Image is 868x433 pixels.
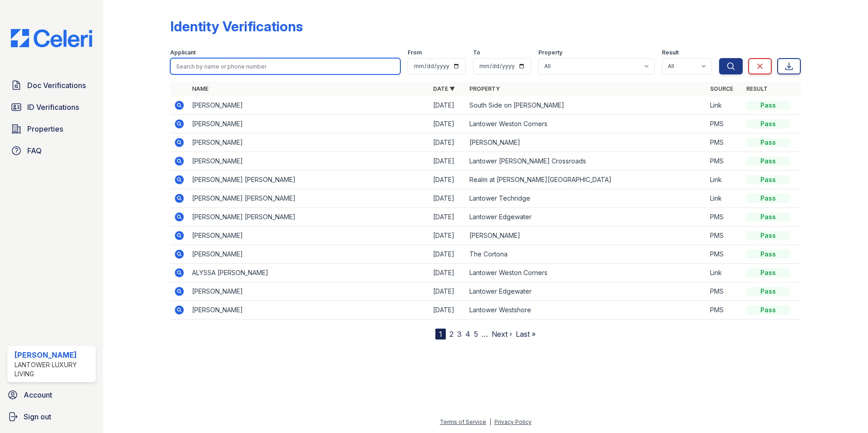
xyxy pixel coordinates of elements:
[15,349,92,360] div: [PERSON_NAME]
[24,411,51,422] span: Sign out
[170,58,400,74] input: Search by name or phone number
[469,85,500,92] a: Property
[429,264,466,282] td: [DATE]
[429,301,466,320] td: [DATE]
[474,330,478,339] a: 5
[188,152,429,171] td: [PERSON_NAME]
[492,330,512,339] a: Next ›
[433,85,455,92] a: Date ▼
[27,123,63,134] span: Properties
[449,330,454,339] a: 2
[482,329,488,340] span: …
[440,418,486,425] a: Terms of Service
[706,189,743,208] td: Link
[746,175,790,184] div: Pass
[27,145,42,156] span: FAQ
[188,301,429,320] td: [PERSON_NAME]
[746,212,790,221] div: Pass
[466,96,707,115] td: South Side on [PERSON_NAME]
[188,171,429,189] td: [PERSON_NAME] [PERSON_NAME]
[188,96,429,115] td: [PERSON_NAME]
[27,80,86,91] span: Doc Verifications
[466,171,707,189] td: Realm at [PERSON_NAME][GEOGRAPHIC_DATA]
[706,208,743,226] td: PMS
[4,408,99,426] a: Sign out
[408,49,422,56] label: From
[706,264,743,282] td: Link
[7,120,96,138] a: Properties
[429,133,466,152] td: [DATE]
[435,329,446,340] div: 1
[188,245,429,264] td: [PERSON_NAME]
[188,133,429,152] td: [PERSON_NAME]
[4,386,99,404] a: Account
[4,29,99,47] img: CE_Logo_Blue-a8612792a0a2168367f1c8372b55b34899dd931a85d93a1a3d3e32e68fde9ad4.png
[188,208,429,226] td: [PERSON_NAME] [PERSON_NAME]
[706,152,743,171] td: PMS
[7,98,96,116] a: ID Verifications
[516,330,536,339] a: Last »
[465,330,470,339] a: 4
[746,157,790,166] div: Pass
[429,115,466,133] td: [DATE]
[457,330,462,339] a: 3
[746,231,790,240] div: Pass
[170,18,303,34] div: Identity Verifications
[466,282,707,301] td: Lantower Edgewater
[746,250,790,259] div: Pass
[706,282,743,301] td: PMS
[429,245,466,264] td: [DATE]
[429,282,466,301] td: [DATE]
[429,171,466,189] td: [DATE]
[746,194,790,203] div: Pass
[188,282,429,301] td: [PERSON_NAME]
[188,115,429,133] td: [PERSON_NAME]
[7,76,96,94] a: Doc Verifications
[706,96,743,115] td: Link
[466,245,707,264] td: The Cortona
[489,418,491,425] div: |
[662,49,679,56] label: Result
[188,189,429,208] td: [PERSON_NAME] [PERSON_NAME]
[429,189,466,208] td: [DATE]
[188,226,429,245] td: [PERSON_NAME]
[429,208,466,226] td: [DATE]
[466,264,707,282] td: Lantower Weston Corners
[746,138,790,147] div: Pass
[429,226,466,245] td: [DATE]
[15,360,92,379] div: Lantower Luxury Living
[170,49,196,56] label: Applicant
[466,189,707,208] td: Lantower Techridge
[466,152,707,171] td: Lantower [PERSON_NAME] Crossroads
[494,418,532,425] a: Privacy Policy
[27,102,79,113] span: ID Verifications
[7,142,96,160] a: FAQ
[473,49,480,56] label: To
[429,152,466,171] td: [DATE]
[746,119,790,128] div: Pass
[466,226,707,245] td: [PERSON_NAME]
[746,305,790,315] div: Pass
[706,115,743,133] td: PMS
[746,85,768,92] a: Result
[746,287,790,296] div: Pass
[538,49,562,56] label: Property
[466,133,707,152] td: [PERSON_NAME]
[429,96,466,115] td: [DATE]
[192,85,208,92] a: Name
[466,301,707,320] td: Lantower Westshore
[466,208,707,226] td: Lantower Edgewater
[706,171,743,189] td: Link
[188,264,429,282] td: ALYSSA [PERSON_NAME]
[706,301,743,320] td: PMS
[706,226,743,245] td: PMS
[746,268,790,277] div: Pass
[466,115,707,133] td: Lantower Weston Corners
[24,389,52,400] span: Account
[710,85,733,92] a: Source
[706,245,743,264] td: PMS
[746,101,790,110] div: Pass
[706,133,743,152] td: PMS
